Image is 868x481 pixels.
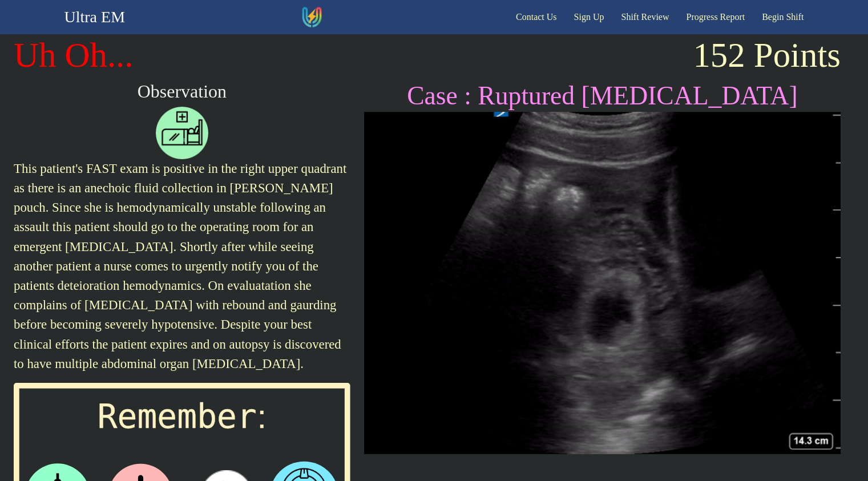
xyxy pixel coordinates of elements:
[557,5,604,30] a: Sign Up
[7,159,357,374] p: This patient's FAST exam is positive in the right upper quadrant as there is an anechoic fluid co...
[499,5,557,30] a: Contact Us
[669,5,745,30] a: Progress Report
[434,34,841,76] h1: 152 Points
[745,5,804,30] a: Begin Shift
[14,34,421,76] h1: Uh Oh...
[357,80,847,112] h3: Case : Ruptured [MEDICAL_DATA]
[149,107,215,159] img: obs.png
[64,8,126,26] a: Ultra EM
[604,5,669,30] a: Shift Review
[7,80,357,102] h2: Observation
[357,112,847,454] img: 21-bladder-pos-4-ruptured-ectopic.gif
